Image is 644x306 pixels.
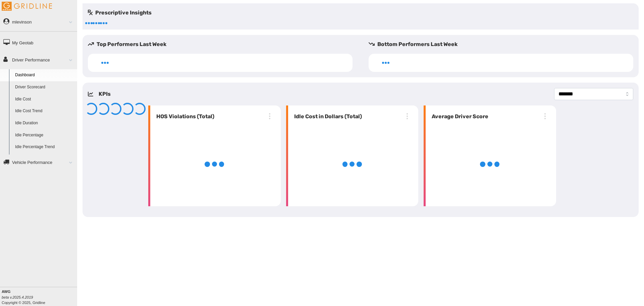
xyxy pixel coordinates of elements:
h5: Bottom Performers Last Week [369,40,639,48]
a: Driver Scorecard [12,81,77,93]
h6: HOS Violations (Total) [154,113,214,121]
h5: Top Performers Last Week [88,40,358,48]
a: Safety Exceptions [12,153,77,165]
a: Idle Percentage Trend [12,141,77,153]
div: Copyright © 2025, Gridline [2,289,77,305]
a: Dashboard [12,69,77,81]
a: Idle Cost Trend [12,105,77,117]
h6: Average Driver Score [429,113,488,121]
i: beta v.2025.4.2019 [2,295,33,299]
h5: Prescriptive Insights [88,9,152,17]
a: Idle Percentage [12,129,77,141]
img: Gridline [2,2,52,11]
a: Idle Cost [12,93,77,105]
a: Idle Duration [12,117,77,129]
h6: Idle Cost in Dollars (Total) [291,113,362,121]
h5: KPIs [99,90,111,98]
b: AWG [2,290,10,294]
